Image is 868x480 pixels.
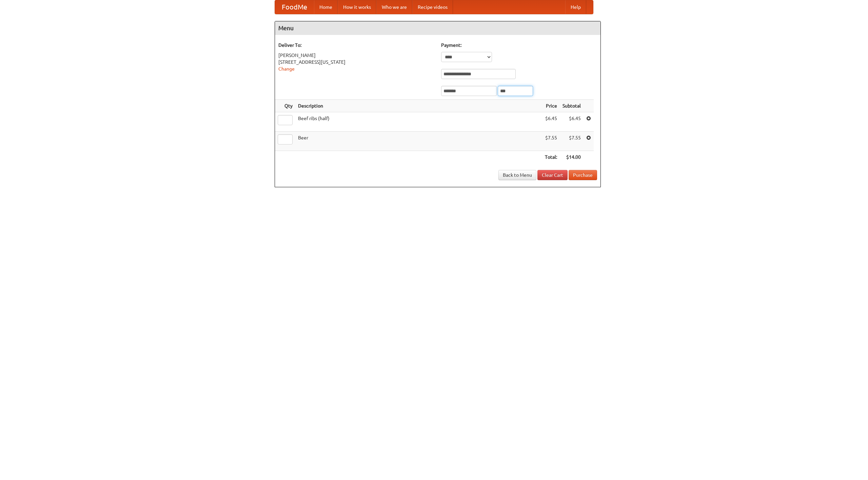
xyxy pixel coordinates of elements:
[275,100,295,112] th: Qty
[295,132,542,151] td: Beer
[542,100,560,112] th: Price
[278,52,434,59] div: [PERSON_NAME]
[537,170,568,180] a: Clear Cart
[569,170,597,180] button: Purchase
[275,0,314,14] a: FoodMe
[412,0,453,14] a: Recipe videos
[560,151,584,164] th: $14.00
[275,21,600,35] h4: Menu
[560,100,584,112] th: Subtotal
[542,151,560,164] th: Total:
[376,0,412,14] a: Who we are
[278,66,295,72] a: Change
[498,170,536,180] a: Back to Menu
[560,112,584,132] td: $6.45
[314,0,338,14] a: Home
[441,42,597,49] h5: Payment:
[542,112,560,132] td: $6.45
[338,0,376,14] a: How it works
[278,59,434,65] div: [STREET_ADDRESS][US_STATE]
[560,132,584,151] td: $7.55
[565,0,586,14] a: Help
[295,112,542,132] td: Beef ribs (half)
[278,42,434,49] h5: Deliver To:
[295,100,542,112] th: Description
[542,132,560,151] td: $7.55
